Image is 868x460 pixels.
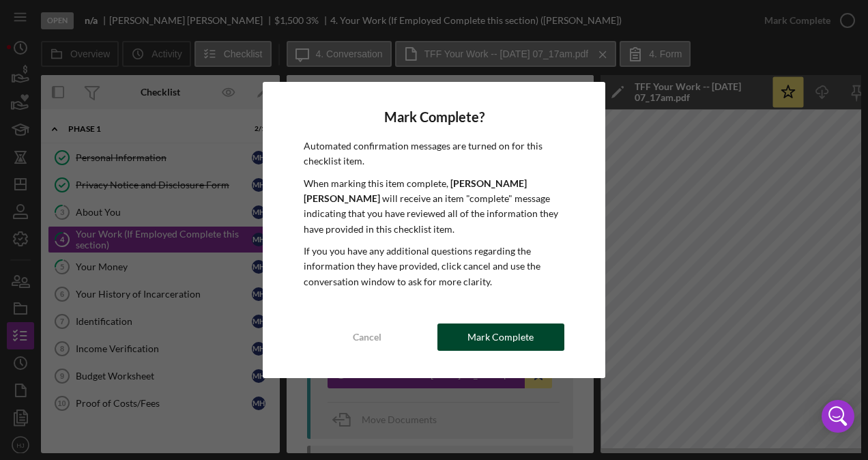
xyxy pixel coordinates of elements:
button: Mark Complete [437,324,564,351]
div: Cancel [353,324,381,351]
button: Cancel [304,324,431,351]
p: If you you have any additional questions regarding the information they have provided, click canc... [304,244,564,289]
p: Automated confirmation messages are turned on for this checklist item. [304,139,564,169]
div: Mark Complete [467,324,534,351]
div: Open Intercom Messenger [822,400,854,433]
h4: Mark Complete? [304,109,564,125]
p: When marking this item complete, will receive an item "complete" message indicating that you have... [304,176,564,238]
b: [PERSON_NAME] [PERSON_NAME] [304,177,527,204]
